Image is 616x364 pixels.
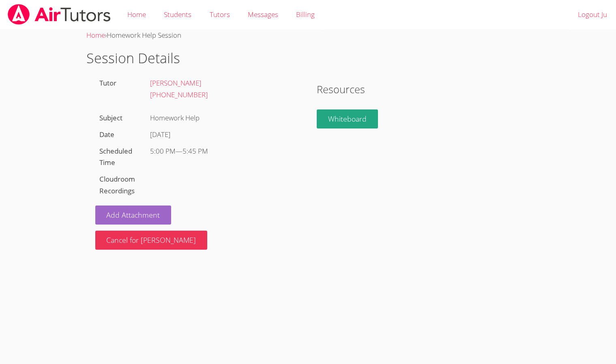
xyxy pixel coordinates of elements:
label: Date [99,130,114,139]
div: [DATE] [150,129,295,141]
span: 5:45 PM [182,146,208,156]
div: › [86,30,530,41]
img: airtutors_banner-c4298cdbf04f3fff15de1276eac7730deb9818008684d7c2e4769d2f7ddbe033.png [7,4,112,25]
span: Messages [248,10,278,19]
span: Homework Help Session [107,30,181,40]
button: Cancel for [PERSON_NAME] [95,231,208,250]
h1: Session Details [86,48,530,69]
label: Cloudroom Recordings [99,174,135,195]
a: Home [86,30,105,40]
label: Subject [99,113,122,122]
span: 5:00 PM [150,146,176,156]
label: Tutor [99,78,116,88]
a: Add Attachment [95,206,172,225]
a: [PHONE_NUMBER] [150,90,208,99]
a: Whiteboard [317,109,378,128]
div: Homework Help [146,110,299,126]
h2: Resources [317,81,521,97]
div: — [150,146,295,157]
label: Scheduled Time [99,146,132,167]
a: [PERSON_NAME] [150,78,201,88]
